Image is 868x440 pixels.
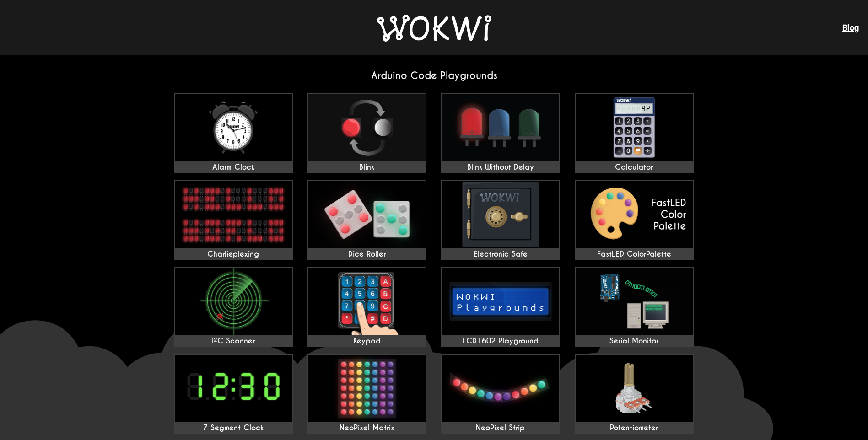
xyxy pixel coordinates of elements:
[377,15,491,42] img: Wokwi
[174,354,293,434] a: 7 Segment Clock
[175,94,292,161] img: Alarm Clock
[308,94,426,161] img: Blink
[442,250,559,259] div: Electronic Safe
[307,354,426,434] a: NeoPixel Matrix
[174,267,293,347] a: I²C Scanner
[576,181,693,248] img: FastLED ColorPalette
[575,267,694,347] a: Serial Monitor
[842,23,859,32] a: Blog
[576,163,693,172] div: Calculator
[174,180,293,260] a: Charlieplexing
[441,93,560,173] a: Blink Without Delay
[575,354,694,434] a: Potentiometer
[442,424,559,433] div: NeoPixel Strip
[175,355,292,422] img: 7 Segment Clock
[441,267,560,347] a: LCD1602 Playground
[308,250,426,259] div: Dice Roller
[575,180,694,260] a: FastLED ColorPalette
[307,267,426,347] a: Keypad
[576,337,693,346] div: Serial Monitor
[442,94,559,161] img: Blink Without Delay
[576,424,693,433] div: Potentiometer
[576,250,693,259] div: FastLED ColorPalette
[442,355,559,422] img: NeoPixel Strip
[576,355,693,422] img: Potentiometer
[441,354,560,434] a: NeoPixel Strip
[442,337,559,346] div: LCD1602 Playground
[308,337,426,346] div: Keypad
[167,70,702,82] h2: Arduino Code Playgrounds
[175,163,292,172] div: Alarm Clock
[576,94,693,161] img: Calculator
[307,180,426,260] a: Dice Roller
[442,181,559,248] img: Electronic Safe
[175,337,292,346] div: I²C Scanner
[308,355,426,422] img: NeoPixel Matrix
[308,163,426,172] div: Blink
[575,93,694,173] a: Calculator
[308,424,426,433] div: NeoPixel Matrix
[441,180,560,260] a: Electronic Safe
[308,181,426,248] img: Dice Roller
[175,424,292,433] div: 7 Segment Clock
[307,93,426,173] a: Blink
[175,181,292,248] img: Charlieplexing
[442,163,559,172] div: Blink Without Delay
[175,250,292,259] div: Charlieplexing
[576,268,693,335] img: Serial Monitor
[175,268,292,335] img: I²C Scanner
[308,268,426,335] img: Keypad
[442,268,559,335] img: LCD1602 Playground
[174,93,293,173] a: Alarm Clock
